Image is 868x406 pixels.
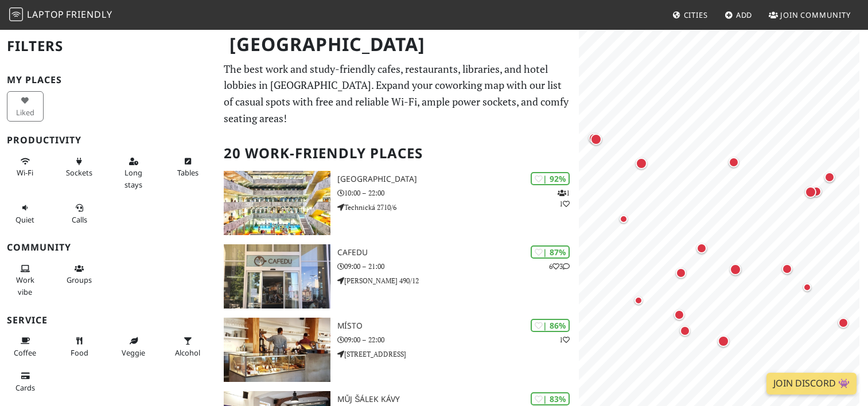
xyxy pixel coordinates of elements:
[7,135,210,146] h3: Productivity
[7,331,44,362] button: Coffee
[670,261,692,284] div: Map marker
[337,321,578,331] h3: Místo
[712,330,735,353] div: Map marker
[224,244,330,309] img: Cafedu
[531,172,570,185] div: | 92%
[67,275,92,285] span: Group tables
[16,275,34,296] span: People working
[684,10,708,20] span: Cities
[337,349,578,360] p: [STREET_ADDRESS]
[217,318,578,382] a: Místo | 86% 1 Místo 09:00 – 22:00 [STREET_ADDRESS]
[558,188,570,209] p: 1 1
[690,237,713,260] div: Map marker
[14,348,36,358] span: Coffee
[224,318,330,382] img: Místo
[175,348,200,358] span: Alcohol
[17,167,33,178] span: Stable Wi-Fi
[170,152,207,182] button: Tables
[224,171,330,235] img: National Library of Technology
[61,152,98,182] button: Sockets
[805,180,828,203] div: Map marker
[66,167,92,178] span: Power sockets
[217,171,578,235] a: National Library of Technology | 92% 11 [GEOGRAPHIC_DATA] 10:00 – 22:00 Technická 2710/6
[337,174,578,184] h3: [GEOGRAPHIC_DATA]
[7,29,210,64] h2: Filters
[724,258,747,281] div: Map marker
[337,188,578,198] p: 10:00 – 22:00
[582,127,605,150] div: Map marker
[612,208,635,231] div: Map marker
[61,259,98,290] button: Groups
[71,348,88,358] span: Food
[818,166,841,189] div: Map marker
[337,275,578,286] p: [PERSON_NAME] 490/12
[531,245,570,259] div: | 87%
[9,5,112,25] a: LaptopFriendly LaptopFriendly
[220,29,576,60] h1: [GEOGRAPHIC_DATA]
[668,303,691,326] div: Map marker
[61,331,98,362] button: Food
[796,276,819,299] div: Map marker
[722,151,745,174] div: Map marker
[766,373,857,395] a: Join Discord 👾
[630,152,653,175] div: Map marker
[337,334,578,345] p: 09:00 – 22:00
[337,395,578,404] h3: Můj šálek kávy
[832,311,855,334] div: Map marker
[764,5,855,25] a: Join Community
[122,348,145,358] span: Veggie
[549,261,570,272] p: 6 3
[217,244,578,309] a: Cafedu | 87% 63 Cafedu 09:00 – 21:00 [PERSON_NAME] 490/12
[177,167,198,178] span: Work-friendly tables
[736,10,753,20] span: Add
[15,214,34,225] span: Quiet
[720,5,757,25] a: Add
[7,366,44,397] button: Cards
[170,331,207,362] button: Alcohol
[9,7,23,21] img: LaptopFriendly
[337,261,578,272] p: 09:00 – 21:00
[224,136,571,171] h2: 20 Work-Friendly Places
[627,289,650,312] div: Map marker
[337,202,578,213] p: Technická 2710/6
[7,259,44,301] button: Work vibe
[61,198,98,229] button: Calls
[7,152,44,182] button: Wi-Fi
[66,8,112,21] span: Friendly
[15,382,35,393] span: Credit cards
[337,248,578,257] h3: Cafedu
[115,152,152,194] button: Long stays
[115,331,152,362] button: Veggie
[531,392,570,405] div: | 83%
[559,334,570,345] p: 1
[668,5,713,25] a: Cities
[124,167,142,189] span: Long stays
[674,319,696,342] div: Map marker
[7,315,210,326] h3: Service
[780,10,851,20] span: Join Community
[27,8,64,21] span: Laptop
[72,214,87,225] span: Video/audio calls
[531,319,570,332] div: | 86%
[7,242,210,253] h3: Community
[776,257,799,280] div: Map marker
[7,198,44,229] button: Quiet
[799,181,822,204] div: Map marker
[7,75,210,85] h3: My Places
[585,128,608,151] div: Map marker
[224,61,571,127] p: The best work and study-friendly cafes, restaurants, libraries, and hotel lobbies in [GEOGRAPHIC_...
